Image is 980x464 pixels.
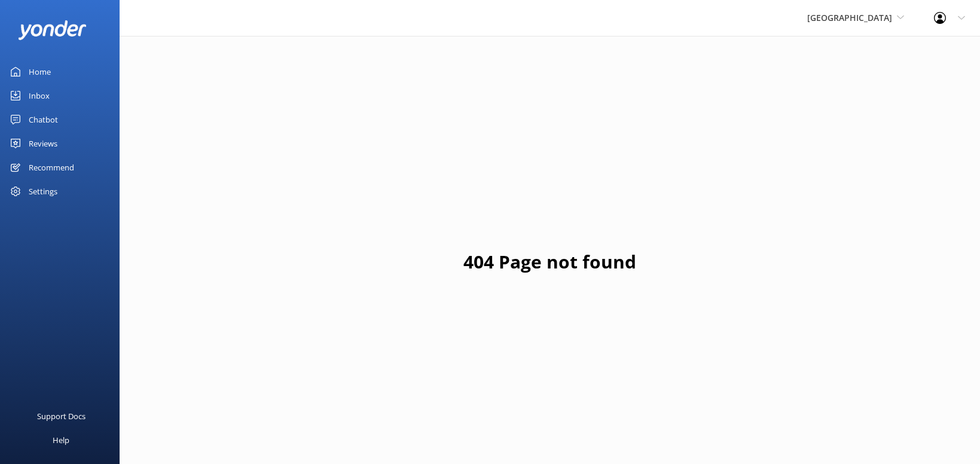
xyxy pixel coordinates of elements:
div: Home [29,60,51,84]
div: Inbox [29,84,50,108]
h1: 404 Page not found [463,248,636,276]
img: yonder-white-logo.png [18,20,87,40]
div: Support Docs [37,404,86,428]
div: Help [53,428,69,452]
div: Recommend [29,155,74,179]
div: Reviews [29,132,57,155]
div: Settings [29,179,57,203]
span: [GEOGRAPHIC_DATA] [807,12,892,23]
div: Chatbot [29,108,58,132]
